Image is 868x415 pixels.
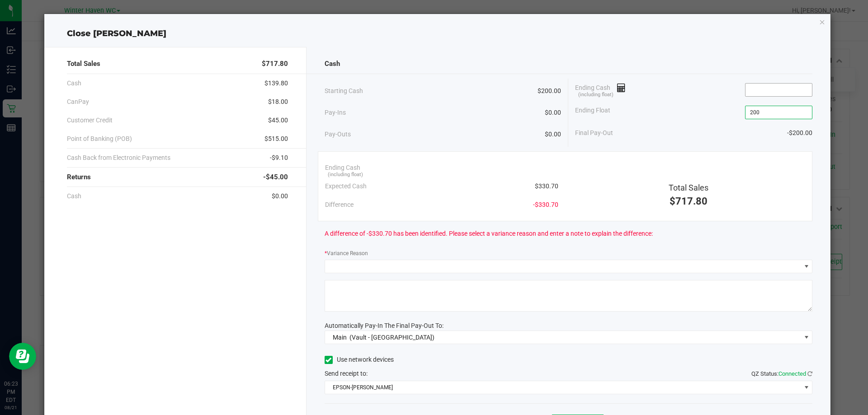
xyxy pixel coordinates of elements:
span: Difference [325,200,354,210]
span: Ending Cash [575,83,626,97]
span: Automatically Pay-In The Final Pay-Out To: [325,322,443,329]
span: Total Sales [67,59,100,69]
label: Variance Reason [325,249,368,257]
span: Cash [67,79,81,88]
label: Use network devices [325,355,394,364]
span: Ending Float [575,106,610,119]
span: $45.00 [268,116,288,125]
span: $0.00 [545,108,561,117]
span: -$9.10 [270,153,288,163]
span: $18.00 [268,97,288,107]
span: -$330.70 [533,200,558,210]
span: Pay-Outs [325,130,351,139]
span: $200.00 [538,86,561,96]
span: Connected [778,370,806,377]
span: -$45.00 [263,172,288,182]
span: $717.80 [670,196,708,207]
span: $717.80 [262,59,288,69]
span: Cash Back from Electronic Payments [67,153,170,163]
span: (Vault - [GEOGRAPHIC_DATA]) [349,334,434,341]
span: Ending Cash [325,163,360,173]
span: Total Sales [669,183,708,192]
span: (including float) [328,171,363,179]
span: Final Pay-Out [575,128,613,138]
span: -$200.00 [787,128,812,138]
span: CanPay [67,97,89,107]
span: $0.00 [545,130,561,139]
div: Close [PERSON_NAME] [44,28,831,40]
span: $515.00 [264,134,288,144]
span: Customer Credit [67,116,113,125]
span: Point of Banking (POB) [67,134,132,144]
span: Cash [325,59,340,69]
span: Cash [67,191,81,201]
span: A difference of -$330.70 has been identified. Please select a variance reason and enter a note to... [325,229,653,238]
span: Pay-Ins [325,108,346,117]
span: Send receipt to: [325,370,368,377]
span: QZ Status: [751,370,812,377]
span: Main [333,334,347,341]
span: Starting Cash [325,86,363,96]
span: $139.80 [264,79,288,88]
span: $0.00 [272,191,288,201]
div: Returns [67,168,288,187]
span: $330.70 [535,182,558,191]
iframe: Resource center [9,343,36,370]
span: Expected Cash [325,182,367,191]
span: EPSON-[PERSON_NAME] [325,381,801,394]
span: (including float) [578,91,613,99]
